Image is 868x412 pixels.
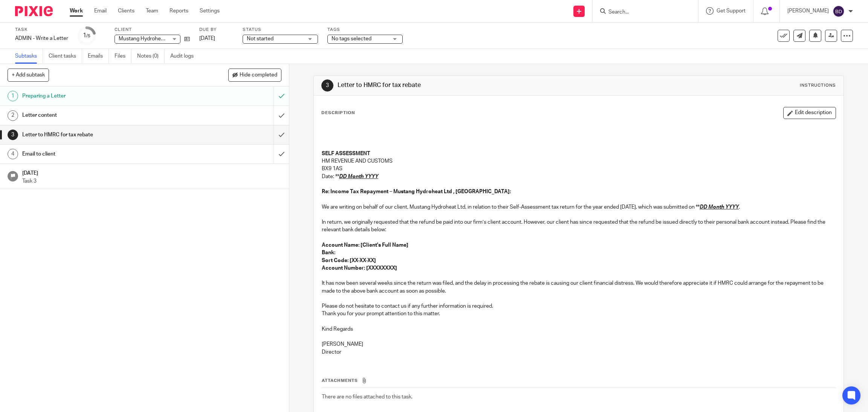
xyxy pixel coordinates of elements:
[22,129,185,140] h1: Letter to HMRC for tax rebate
[199,36,215,41] span: [DATE]
[608,9,675,16] input: Search
[22,148,185,160] h1: Email to client
[327,27,403,33] label: Tags
[322,378,358,383] span: Attachments
[83,31,90,40] div: 1
[94,7,107,15] a: Email
[146,7,158,15] a: Team
[88,49,109,64] a: Emails
[8,110,18,121] div: 2
[199,27,233,33] label: Due by
[322,203,836,211] p: We are writing on behalf of our client, Mustang Hydroheat Ltd, in relation to their Self-Assessme...
[322,340,836,348] p: [PERSON_NAME]
[22,168,281,177] h1: [DATE]
[783,107,836,119] button: Edit description
[322,279,836,295] p: It has now been several weeks since the return was filed, and the delay in processing the rebate ...
[322,218,836,234] p: In return, we originally requested that the refund be paid into our firm’s client account. Howeve...
[8,91,18,101] div: 1
[170,7,188,15] a: Reports
[322,302,836,310] p: Please do not hesitate to contact us if any further information is required.
[322,250,335,255] strong: Bank:
[115,49,131,64] a: Files
[115,27,190,33] label: Client
[700,204,739,210] u: DD Month YYYY
[321,110,355,116] p: Description
[228,69,281,81] button: Hide completed
[200,7,220,15] a: Settings
[322,394,413,400] span: There are no files attached to this task.
[322,348,836,356] p: Director
[322,151,370,156] strong: SELF ASSESSMENT
[247,36,274,41] span: Not started
[22,177,281,185] p: Task 3
[137,49,165,64] a: Notes (0)
[717,8,746,14] span: Get Support
[322,243,408,248] strong: Account Name: [Client's Full Name]
[833,5,845,17] img: svg%3E
[119,36,174,41] span: Mustang Hydroheat Ltd
[118,7,134,15] a: Clients
[332,36,371,41] span: No tags selected
[15,27,68,33] label: Task
[15,6,53,16] img: Pixie
[243,27,318,33] label: Status
[787,7,829,15] p: [PERSON_NAME]
[22,110,185,121] h1: Letter content
[339,174,378,179] u: DD Month YYYY
[322,165,836,172] p: BX9 1AS
[240,72,277,78] span: Hide completed
[22,90,185,102] h1: Preparing a Letter
[170,49,199,64] a: Audit logs
[800,82,836,89] div: Instructions
[322,325,836,333] p: Kind Regards
[322,258,376,263] strong: Sort Code: [XX-XX-XX]
[322,189,511,194] strong: Re: Income Tax Repayment – Mustang Hydroheat Ltd , [GEOGRAPHIC_DATA]:
[8,69,49,81] button: + Add subtask
[322,310,836,317] p: Thank you for your prompt attention to this matter.
[15,49,43,64] a: Subtasks
[8,149,18,159] div: 4
[322,266,397,271] strong: Account Number: [XXXXXXXX]
[322,157,836,165] p: HM REVENUE AND CUSTOMS
[49,49,82,64] a: Client tasks
[338,81,595,89] h1: Letter to HMRC for tax rebate
[15,35,68,42] div: ADMIN - Write a Letter
[8,130,18,140] div: 3
[321,79,333,92] div: 3
[70,7,83,15] a: Work
[86,34,90,38] small: /5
